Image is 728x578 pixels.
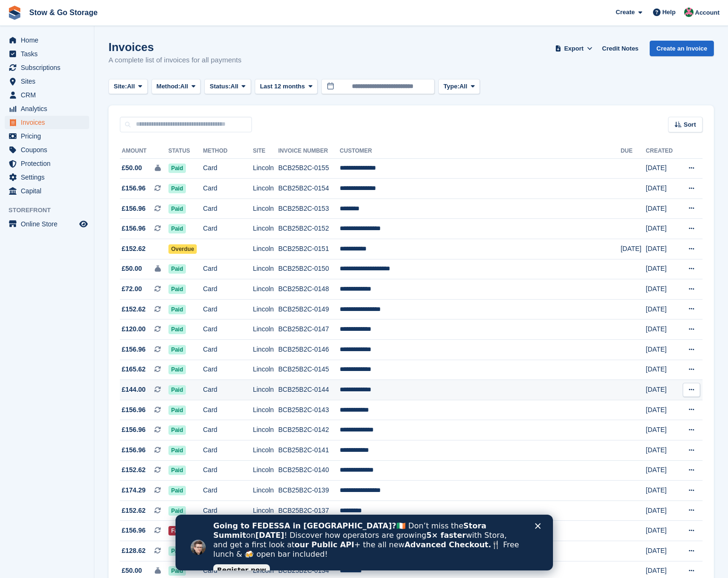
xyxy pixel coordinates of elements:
[646,420,678,440] td: [DATE]
[253,340,278,360] td: Lincoln
[122,324,146,334] span: £120.00
[278,340,340,360] td: BCB25B2C-0146
[253,198,278,219] td: Lincoln
[122,244,146,254] span: £152.62
[122,385,146,395] span: £144.00
[443,82,460,91] span: Type:
[278,400,340,420] td: BCB25B2C-0143
[646,239,678,259] td: [DATE]
[278,360,340,380] td: BCB25B2C-0145
[253,319,278,340] td: Lincoln
[255,79,318,95] button: Last 12 months
[21,184,77,198] span: Capital
[260,82,305,91] span: Last 12 months
[203,179,253,199] td: Card
[114,82,127,91] span: Site:
[5,217,89,231] a: menu
[278,481,340,501] td: BCB25B2C-0139
[203,500,253,521] td: Card
[122,465,146,475] span: £152.62
[122,566,142,576] span: £50.00
[620,144,645,159] th: Due
[646,521,678,541] td: [DATE]
[21,34,77,47] span: Home
[21,217,77,231] span: Online Store
[5,129,89,143] a: menu
[253,259,278,279] td: Lincoln
[109,79,148,95] button: Site: All
[340,144,620,159] th: Customer
[203,460,253,481] td: Card
[598,41,642,56] a: Credit Notes
[122,364,146,374] span: £165.62
[278,440,340,461] td: BCB25B2C-0141
[168,204,186,214] span: Paid
[21,143,77,156] span: Coupons
[203,481,253,501] td: Card
[122,204,146,214] span: £156.96
[438,79,480,95] button: Type: All
[278,158,340,179] td: BCB25B2C-0155
[168,405,186,415] span: Paid
[278,144,340,159] th: Invoice Number
[278,239,340,259] td: BCB25B2C-0151
[278,500,340,521] td: BCB25B2C-0137
[168,164,186,173] span: Paid
[203,360,253,380] td: Card
[460,82,468,91] span: All
[616,8,635,17] span: Create
[620,239,645,259] td: [DATE]
[122,224,146,233] span: £156.96
[253,500,278,521] td: Lincoln
[168,184,186,193] span: Paid
[168,144,203,159] th: Status
[253,481,278,501] td: Lincoln
[278,420,340,440] td: BCB25B2C-0142
[122,546,146,556] span: £128.62
[646,440,678,461] td: [DATE]
[253,279,278,300] td: Lincoln
[122,183,146,193] span: £156.96
[157,82,181,91] span: Method:
[122,284,142,294] span: £72.00
[5,102,89,115] a: menu
[168,446,186,455] span: Paid
[203,380,253,400] td: Card
[120,144,168,159] th: Amount
[203,420,253,440] td: Card
[122,506,146,516] span: £152.62
[646,541,678,561] td: [DATE]
[646,400,678,420] td: [DATE]
[168,244,197,254] span: Overdue
[204,79,251,95] button: Status: All
[278,460,340,481] td: BCB25B2C-0140
[168,285,186,294] span: Paid
[5,47,89,60] a: menu
[253,144,278,159] th: Site
[646,340,678,360] td: [DATE]
[646,460,678,481] td: [DATE]
[203,219,253,239] td: Card
[168,224,186,233] span: Paid
[122,345,146,354] span: £156.96
[122,485,146,495] span: £174.29
[253,440,278,461] td: Lincoln
[5,88,89,102] a: menu
[646,360,678,380] td: [DATE]
[646,179,678,199] td: [DATE]
[203,279,253,300] td: Card
[168,546,186,556] span: Paid
[646,259,678,279] td: [DATE]
[127,82,135,91] span: All
[209,82,230,91] span: Status:
[203,299,253,319] td: Card
[278,299,340,319] td: BCB25B2C-0149
[553,41,594,56] button: Export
